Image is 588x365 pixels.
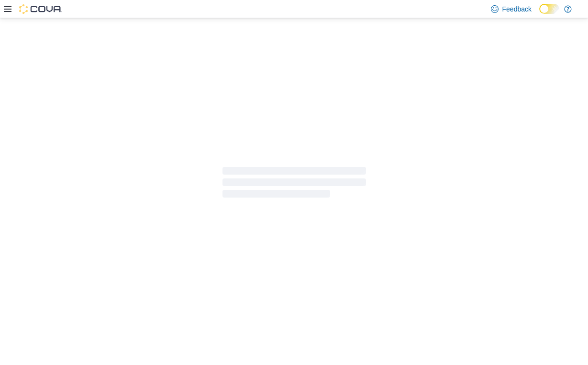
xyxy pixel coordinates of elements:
input: Dark Mode [539,4,559,14]
span: Feedback [502,4,532,14]
span: Loading [222,169,366,199]
img: Cova [19,4,62,14]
